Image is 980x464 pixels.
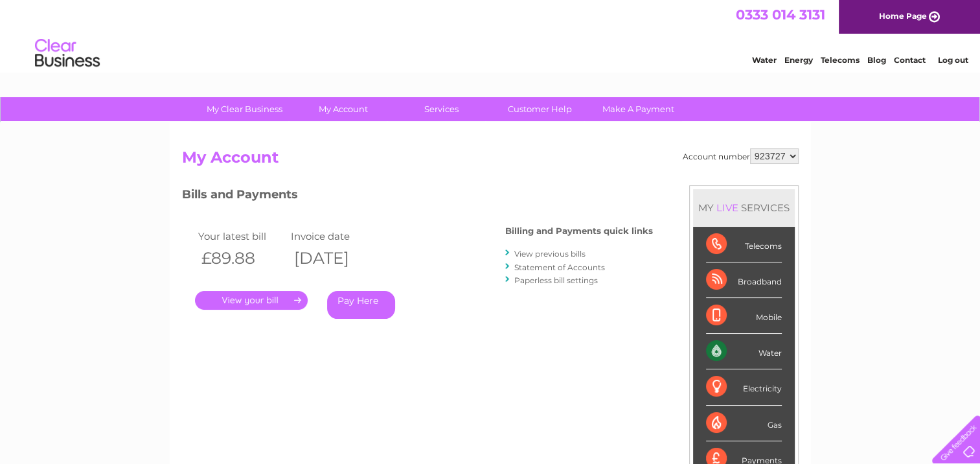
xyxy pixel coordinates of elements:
a: My Account [290,97,396,121]
a: View previous bills [514,249,586,259]
img: logo.png [34,34,100,73]
div: Gas [706,406,782,441]
td: Invoice date [288,227,381,245]
a: Contact [894,55,926,65]
a: My Clear Business [191,97,298,121]
div: MY SERVICES [693,189,795,226]
div: Broadband [706,262,782,298]
div: Clear Business is a trading name of Verastar Limited (registered in [GEOGRAPHIC_DATA] No. 3667643... [185,7,797,63]
th: £89.88 [195,245,288,272]
a: Services [388,97,495,121]
th: [DATE] [288,245,381,272]
a: Make A Payment [585,97,692,121]
div: Water [706,334,782,369]
div: Electricity [706,369,782,405]
a: 0333 014 3131 [736,6,825,23]
a: Energy [784,55,813,65]
div: Mobile [706,298,782,334]
h2: My Account [182,148,799,173]
a: Pay Here [327,291,395,319]
div: Telecoms [706,227,782,262]
a: Paperless bill settings [514,275,598,285]
a: Water [752,55,777,65]
td: Your latest bill [195,227,288,245]
a: Telecoms [821,55,860,65]
div: Account number [683,148,799,164]
a: Blog [867,55,886,65]
h4: Billing and Payments quick links [505,226,653,236]
h3: Bills and Payments [182,185,653,208]
a: Customer Help [486,97,593,121]
a: . [195,291,308,310]
div: LIVE [714,202,741,214]
a: Log out [937,55,968,65]
a: Statement of Accounts [514,262,605,272]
